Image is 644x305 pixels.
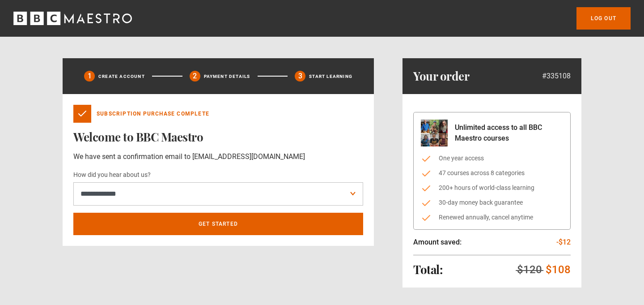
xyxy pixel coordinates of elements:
[98,73,145,80] p: Create Account
[97,110,209,118] p: Subscription Purchase Complete
[73,151,363,162] p: We have sent a confirmation email to [EMAIL_ADDRESS][DOMAIN_NAME]
[413,262,443,277] h2: Total:
[546,262,571,277] p: $108
[421,168,563,178] li: 47 courses across 8 categories
[204,73,250,80] p: Payment details
[556,237,571,248] p: -$12
[421,213,563,222] li: Renewed annually, cancel anytime
[413,69,469,83] h1: Your order
[576,7,631,30] a: Log out
[190,71,200,82] div: 2
[73,213,363,235] a: Get Started
[84,71,95,82] div: 1
[13,12,132,25] svg: BBC Maestro
[309,73,352,80] p: Start learning
[517,262,542,277] p: $120
[413,237,462,248] p: Amount saved:
[542,71,571,82] p: #335108
[73,130,363,144] h1: Welcome to BBC Maestro
[421,198,563,207] li: 30-day money back guarantee
[295,71,305,82] div: 3
[455,122,563,144] p: Unlimited access to all BBC Maestro courses
[73,170,151,180] label: How did you hear about us?
[421,183,563,193] li: 200+ hours of world-class learning
[421,154,563,163] li: One year access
